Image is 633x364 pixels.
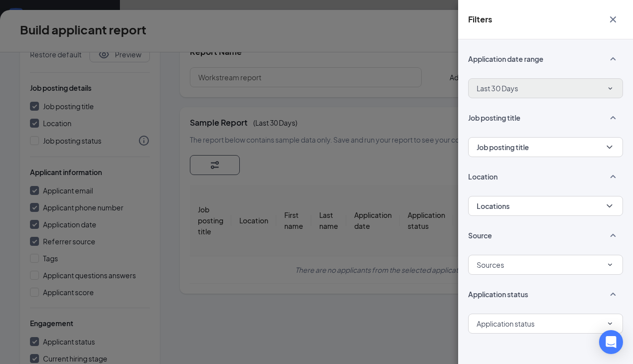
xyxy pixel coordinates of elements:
[468,230,492,240] span: Source
[468,137,623,157] button: Job posting titleChevronDown
[606,260,615,269] svg: SmallChevronDown
[468,255,623,275] button: SourcesSmallChevronUpSmallChevronDown
[607,53,619,65] svg: SmallChevronUp
[606,84,615,93] svg: SmallChevronDown
[477,256,504,273] div: Sources
[606,319,615,328] svg: SmallChevronDown
[477,315,535,332] div: Application status
[468,78,623,98] button: Last 30 DaysSmallChevronDown
[603,226,623,245] button: SmallChevronUp
[607,13,619,25] svg: Cross
[468,14,492,25] h5: Filters
[477,83,518,93] span: Last 30 Days
[468,314,623,334] button: Application statusSmallChevronUpSmallChevronDown
[468,54,544,64] span: Application date range
[603,49,623,68] button: SmallChevronUp
[468,196,623,216] button: LocationsChevronDown
[599,330,623,354] div: Open Intercom Messenger
[603,167,623,186] button: SmallChevronUp
[607,229,619,241] svg: SmallChevronUp
[607,171,619,182] svg: SmallChevronUp
[468,113,521,123] span: Job posting title
[603,10,623,29] button: Cross
[468,172,498,182] span: Location
[605,142,615,152] svg: ChevronDown
[468,289,528,299] span: Application status
[607,288,619,300] svg: SmallChevronUp
[605,201,615,211] svg: ChevronDown
[603,108,623,127] button: SmallChevronUp
[603,285,623,304] button: SmallChevronUp
[607,112,619,124] svg: SmallChevronUp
